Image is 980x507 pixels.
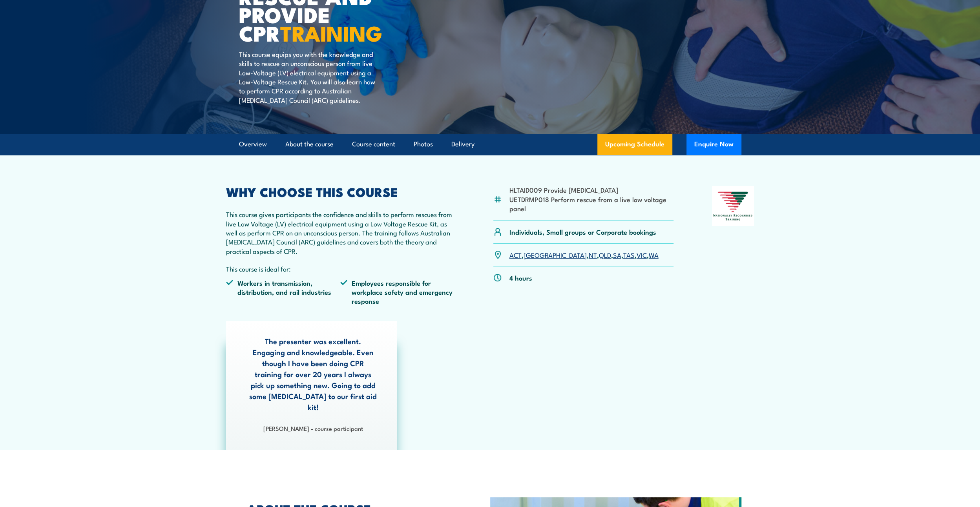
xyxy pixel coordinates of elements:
[249,336,377,412] p: The presenter was excellent. Engaging and knowledgeable. Even though I have been doing CPR traini...
[712,186,754,226] img: Nationally Recognised Training logo.
[226,264,455,273] p: This course is ideal for:
[226,278,341,306] li: Workers in transmission, distribution, and rail industries
[613,250,621,259] a: SA
[509,227,656,236] p: Individuals, Small groups or Corporate bookings
[524,250,587,259] a: [GEOGRAPHIC_DATA]
[451,134,474,155] a: Delivery
[509,195,674,213] li: UETDRMP018 Perform rescue from a live low voltage panel
[686,134,741,155] button: Enquire Now
[226,210,455,255] p: This course gives participants the confidence and skills to perform rescues from live Low Voltage...
[226,186,455,197] h2: WHY CHOOSE THIS COURSE
[285,134,334,155] a: About the course
[589,250,597,259] a: NT
[509,250,522,259] a: ACT
[352,134,395,155] a: Course content
[599,250,611,259] a: QLD
[649,250,659,259] a: WA
[637,250,647,259] a: VIC
[239,49,382,104] p: This course equips you with the knowledge and skills to rescue an unconscious person from live Lo...
[414,134,433,155] a: Photos
[239,134,267,155] a: Overview
[509,250,659,259] p: , , , , , , ,
[509,185,674,194] li: HLTAID009 Provide [MEDICAL_DATA]
[597,134,672,155] a: Upcoming Schedule
[340,278,455,306] li: Employees responsible for workplace safety and emergency response
[509,273,532,282] p: 4 hours
[280,16,382,49] strong: TRAINING
[263,424,363,432] strong: [PERSON_NAME] - course participant
[623,250,635,259] a: TAS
